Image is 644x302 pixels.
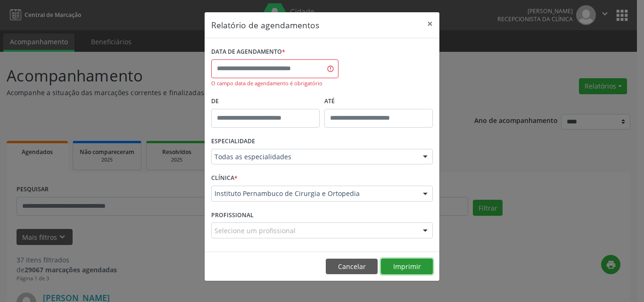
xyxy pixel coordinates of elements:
[215,152,413,162] span: Todas as especialidades
[211,208,254,223] label: PROFISSIONAL
[215,189,413,198] span: Instituto Pernambuco de Cirurgia e Ortopedia
[326,259,378,275] button: Cancelar
[211,94,320,109] label: De
[211,80,339,88] div: O campo data de agendamento é obrigatório
[421,12,439,35] button: Close
[211,45,285,59] label: DATA DE AGENDAMENTO
[215,226,296,236] span: Selecione um profissional
[211,19,319,31] h5: Relatório de agendamentos
[211,134,255,149] label: ESPECIALIDADE
[324,94,433,109] label: ATÉ
[211,171,238,186] label: CLÍNICA
[381,259,433,275] button: Imprimir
